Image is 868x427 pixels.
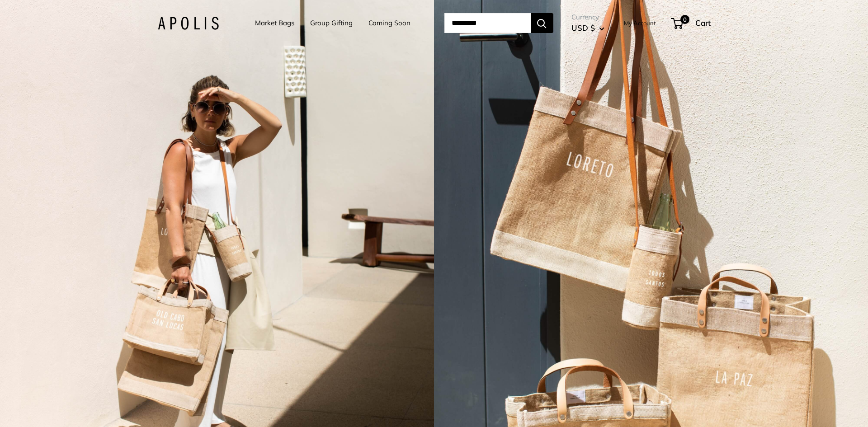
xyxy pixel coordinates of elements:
[571,23,595,33] span: USD $
[680,15,689,24] span: 0
[624,18,656,28] a: My Account
[255,17,294,29] a: Market Bags
[444,13,531,33] input: Search...
[158,17,219,30] img: Apolis
[571,21,604,35] button: USD $
[672,16,711,30] a: 0 Cart
[695,18,711,28] span: Cart
[368,17,410,29] a: Coming Soon
[571,11,604,23] span: Currency
[531,13,553,33] button: Search
[310,17,353,29] a: Group Gifting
